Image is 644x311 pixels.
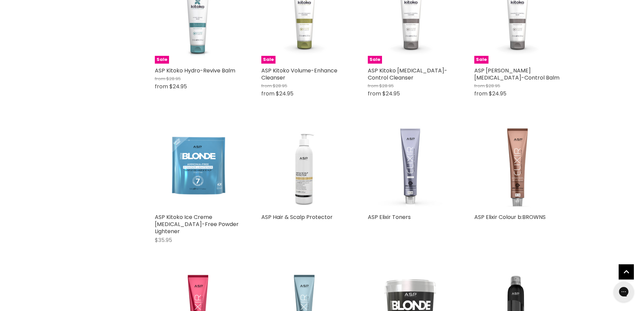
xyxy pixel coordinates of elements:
span: $24.95 [382,90,400,97]
span: $28.95 [379,83,394,89]
span: from [261,90,275,97]
img: ASP Hair & Scalp Protector [261,124,348,210]
span: Sale [155,56,169,64]
span: Sale [261,56,276,64]
a: ASP Elixir Colour b:BROWNS [474,213,546,221]
span: from [474,90,487,97]
span: from [155,83,168,90]
span: $24.95 [276,90,293,97]
img: ASP Kitoko Ice Creme Ammonia-Free Powder Lightener [156,124,239,210]
span: from [368,90,381,97]
iframe: Gorgias live chat messenger [610,279,637,304]
span: $35.95 [155,236,172,244]
a: ASP Kitoko Ice Creme [MEDICAL_DATA]-Free Powder Lightener [155,213,239,235]
a: ASP Kitoko [MEDICAL_DATA]-Control Cleanser [368,67,447,82]
span: $24.95 [169,83,187,90]
span: $28.95 [273,83,287,89]
a: ASP Kitoko Hydro-Revive Balm [155,67,235,74]
a: ASP Kitoko Volume-Enhance Cleanser [261,67,337,82]
span: $28.95 [486,83,500,89]
a: ASP Hair & Scalp Protector [261,213,333,221]
a: ASP [PERSON_NAME][MEDICAL_DATA]-Control Balm [474,67,559,82]
span: from [368,83,378,89]
span: Sale [474,56,488,64]
img: ASP Elixir Toners [368,124,454,210]
span: $28.95 [166,75,181,82]
a: ASP Elixir Toners [368,213,411,221]
img: ASP Elixir Colour b:BROWNS [474,124,560,210]
span: from [261,83,272,89]
span: from [155,75,165,82]
span: $24.95 [489,90,506,97]
span: from [474,83,485,89]
span: Sale [368,56,382,64]
a: ASP Kitoko Ice Creme Ammonia-Free Powder Lightener [155,124,241,210]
